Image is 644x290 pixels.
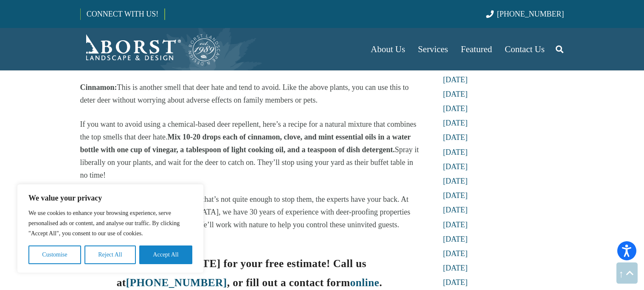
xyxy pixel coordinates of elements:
[17,184,204,273] div: We value your privacy
[498,28,551,70] a: Contact Us
[443,206,468,214] a: [DATE]
[84,245,136,264] button: Reject All
[411,28,454,70] a: Services
[81,4,164,24] a: CONNECT WITH US!
[80,195,411,229] span: And if your local deer are stubborn and that’s not quite enough to stop them, the experts have yo...
[80,83,409,104] span: This is another smell that deer hate and tend to avoid. Like the above plants, you can use this t...
[379,277,382,288] b: .
[80,145,419,179] span: Spray it liberally on your plants, and wait for the deer to catch on. They’ll stop using your yar...
[80,32,221,66] a: Borst-Logo
[126,277,227,288] a: [PHONE_NUMBER]
[371,44,405,54] span: About Us
[443,278,468,287] a: [DATE]
[364,28,411,70] a: About Us
[443,133,468,142] a: [DATE]
[497,10,564,18] span: [PHONE_NUMBER]
[350,277,380,288] a: online
[455,28,498,70] a: Featured
[418,44,448,54] span: Services
[80,133,411,154] b: Mix 10-20 drops each of cinnamon, clove, and mint essential oils in a water bottle with one cup o...
[443,119,468,127] a: [DATE]
[443,104,468,113] a: [DATE]
[443,148,468,156] a: [DATE]
[551,39,568,60] a: Search
[443,191,468,200] a: [DATE]
[80,83,117,92] b: Cinnamon:
[443,220,468,229] a: [DATE]
[80,120,416,141] span: If you want to avoid using a chemical-based deer repellent, here’s a recipe for a natural mixture...
[28,245,81,264] button: Customise
[616,262,638,284] a: Back to top
[139,245,192,264] button: Accept All
[443,90,468,98] a: [DATE]
[443,75,468,84] a: [DATE]
[443,162,468,171] a: [DATE]
[117,258,366,288] b: Reach out [DATE] for your free estimate! Call us at , or fill out a contact form
[443,249,468,258] a: [DATE]
[28,208,192,239] p: We use cookies to enhance your browsing experience, serve personalised ads or content, and analys...
[28,193,192,203] p: We value your privacy
[443,264,468,272] a: [DATE]
[486,10,564,18] a: [PHONE_NUMBER]
[505,44,545,54] span: Contact Us
[461,44,492,54] span: Featured
[443,177,468,185] a: [DATE]
[443,235,468,243] a: [DATE]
